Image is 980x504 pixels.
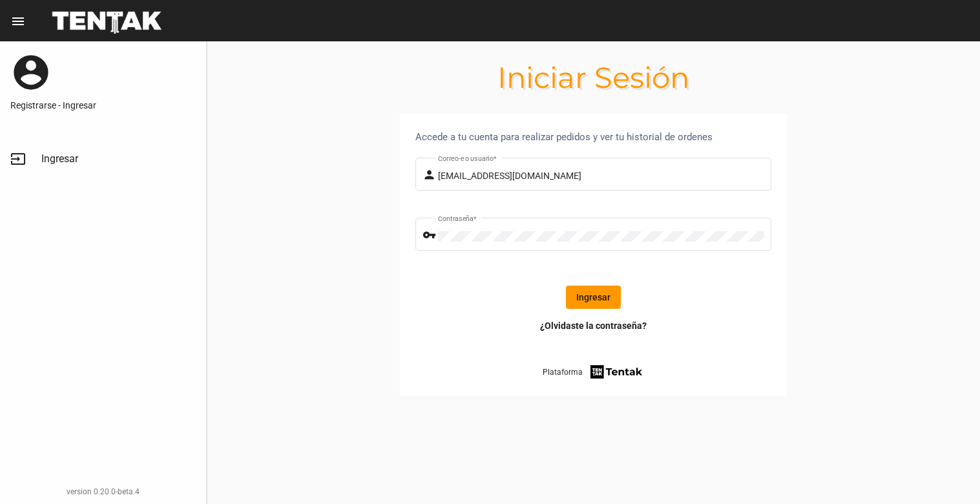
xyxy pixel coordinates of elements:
mat-icon: menu [10,14,26,29]
a: ¿Olvidaste la contraseña? [540,319,647,332]
img: tentak-firm.png [589,363,644,381]
span: Ingresar [41,152,78,165]
span: Plataforma [543,366,583,379]
h1: Iniciar Sesión [207,67,980,88]
mat-icon: person [422,167,438,183]
button: Ingresar [566,286,621,309]
mat-icon: vpn_key [422,227,438,243]
a: Plataforma [543,363,644,381]
div: version 0.20.0-beta.4 [10,485,196,498]
div: Accede a tu cuenta para realizar pedidos y ver tu historial de ordenes [415,129,771,145]
mat-icon: account_circle [10,52,52,93]
mat-icon: input [10,151,26,167]
a: Registrarse - Ingresar [10,99,196,112]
